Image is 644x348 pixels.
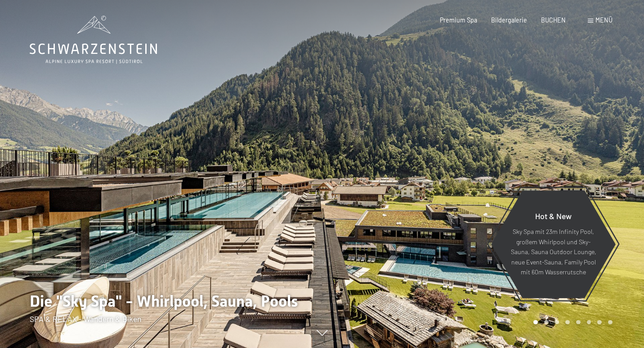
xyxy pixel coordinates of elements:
[576,320,581,325] div: Carousel Page 5
[541,16,566,24] a: BUCHEN
[530,320,612,325] div: Carousel Pagination
[535,211,572,221] span: Hot & New
[491,190,616,299] a: Hot & New Sky Spa mit 23m Infinity Pool, großem Whirlpool und Sky-Sauna, Sauna Outdoor Lounge, ne...
[565,320,570,325] div: Carousel Page 4
[533,320,538,325] div: Carousel Page 1 (Current Slide)
[597,320,602,325] div: Carousel Page 7
[587,320,591,325] div: Carousel Page 6
[440,16,477,24] a: Premium Spa
[595,16,613,24] span: Menü
[510,227,596,278] p: Sky Spa mit 23m Infinity Pool, großem Whirlpool und Sky-Sauna, Sauna Outdoor Lounge, neue Event-S...
[491,16,527,24] a: Bildergalerie
[608,320,613,325] div: Carousel Page 8
[555,320,559,325] div: Carousel Page 3
[544,320,549,325] div: Carousel Page 2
